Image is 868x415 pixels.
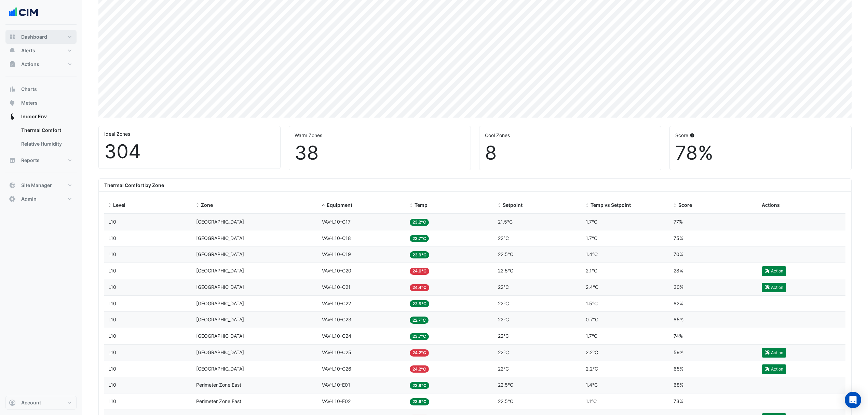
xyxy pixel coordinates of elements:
span: 23.5°C [410,300,429,307]
div: Cool Zones [485,132,655,139]
span: 22°C [498,284,509,290]
app-icon: Charts [9,86,16,93]
span: Reports [21,157,40,164]
div: Open Intercom Messenger [845,392,861,408]
span: VAV-L10-C21 [322,284,351,290]
span: Zone [201,202,213,208]
span: 24.6°C [410,268,429,275]
span: Centre Zone [196,317,244,322]
span: L10 [108,382,116,388]
span: 30% [674,284,683,290]
button: Action [762,348,786,358]
span: Level [113,202,125,208]
span: 59% [674,349,683,355]
span: 22.5°C [498,268,513,273]
span: 23.7°C [410,235,429,242]
span: VAV-L10-C26 [322,366,351,372]
span: VAV-L10-E01 [322,382,350,388]
span: VAV-L10-C22 [322,300,351,306]
span: VAV-L10-E02 [322,398,351,404]
div: 304 [104,140,275,163]
span: L10 [108,398,116,404]
span: 1.7°C [586,333,597,339]
span: 22.7°C [410,317,429,324]
span: 22°C [498,349,509,355]
span: VAV-L10-C18 [322,235,351,241]
span: Centre Zone [196,219,244,225]
span: Centre Zone [196,366,244,372]
span: 22°C [498,317,509,322]
span: Centre Zone [196,284,244,290]
span: Charts [21,86,37,93]
div: Warm Zones [295,132,465,139]
span: Site Manager [21,182,52,189]
a: Relative Humidity [16,137,77,151]
span: 23.2°C [410,219,429,226]
div: 78% [675,142,846,164]
span: 74% [674,333,683,339]
app-icon: Alerts [9,47,16,54]
div: Indoor Env [5,123,77,153]
span: 1.4°C [586,251,598,257]
span: Actions [21,61,39,68]
span: L10 [108,300,116,306]
app-icon: Admin [9,196,16,202]
span: 23.6°C [410,398,429,405]
span: L10 [108,235,116,241]
span: Dashboard [21,34,47,40]
span: 22.5°C [498,251,513,257]
div: 8 [485,142,655,164]
span: Centre Zone [196,333,244,339]
button: Actions [5,57,77,71]
app-icon: Meters [9,99,16,106]
span: Temp vs Setpoint [591,202,631,208]
span: 77% [674,219,683,225]
button: Account [5,396,77,410]
span: 22°C [498,300,509,306]
span: L10 [108,349,116,355]
span: 24.4°C [410,284,429,291]
span: 21.5°C [498,219,513,225]
span: L10 [108,219,116,225]
span: 24.2°C [410,365,429,373]
span: Account [21,399,41,406]
span: 2.1°C [586,268,597,273]
span: Centre Zone [196,235,244,241]
span: 73% [674,398,683,404]
img: Company Logo [8,5,39,19]
span: 85% [674,317,683,322]
span: 2.2°C [586,349,598,355]
span: 1.7°C [586,219,597,225]
div: Score [675,132,846,139]
span: 22.5°C [498,382,513,388]
span: 23.9°C [410,251,429,258]
button: Indoor Env [5,110,77,123]
span: VAV-L10-C23 [322,317,351,322]
span: VAV-L10-C19 [322,251,351,257]
span: Score [678,202,692,208]
button: Action [762,283,786,292]
div: 38 [295,142,465,164]
div: Ideal Zones [104,130,275,137]
span: Indoor Env [21,113,47,120]
span: 23.7°C [410,333,429,340]
span: 2.2°C [586,366,598,372]
span: Perimeter Zone East [196,398,241,404]
span: 22.5°C [498,398,513,404]
span: 28% [674,268,683,273]
span: 75% [674,235,683,241]
button: Alerts [5,44,77,57]
span: Actions [762,202,780,208]
button: Site Manager [5,178,77,192]
span: VAV-L10-C20 [322,268,351,273]
span: Meters [21,99,38,106]
span: 65% [674,366,683,372]
span: VAV-L10-C17 [322,219,351,225]
span: Temp [415,202,428,208]
app-icon: Site Manager [9,182,16,189]
span: L10 [108,333,116,339]
span: Centre Zone [196,349,244,355]
span: 1.5°C [586,300,598,306]
app-icon: Indoor Env [9,113,16,120]
b: Thermal Comfort by Zone [104,182,164,188]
